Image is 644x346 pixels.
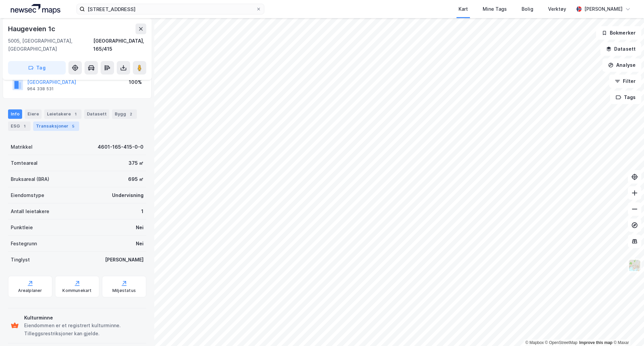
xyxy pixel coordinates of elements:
div: Punktleie [11,224,33,232]
div: 2 [127,111,134,117]
div: Antall leietakere [11,207,49,215]
div: Verktøy [548,5,566,13]
div: Undervisning [112,191,144,199]
button: Bokmerker [596,26,641,40]
div: Eiere [25,109,42,119]
a: OpenStreetMap [545,340,578,345]
div: Arealplaner [18,288,42,293]
div: 100% [129,78,142,86]
div: 964 338 531 [27,86,54,92]
a: Mapbox [525,340,544,345]
div: [GEOGRAPHIC_DATA], 165/415 [93,37,146,53]
div: Tomteareal [11,159,38,167]
img: logo.a4113a55bc3d86da70a041830d287a7e.svg [11,4,60,14]
div: Nei [136,240,144,248]
div: Kulturminne [24,314,144,322]
div: Tinglyst [11,256,30,264]
div: [PERSON_NAME] [105,256,144,264]
div: 1 [72,111,79,117]
div: Mine Tags [483,5,507,13]
div: 5005, [GEOGRAPHIC_DATA], [GEOGRAPHIC_DATA] [8,37,93,53]
div: 4601-165-415-0-0 [98,143,144,151]
div: Info [8,109,22,119]
iframe: Chat Widget [610,314,644,346]
div: Kommunekart [62,288,92,293]
div: ESG [8,121,31,131]
div: Miljøstatus [112,288,136,293]
div: 695 ㎡ [128,175,144,183]
div: Haugeveien 1c [8,23,56,34]
div: Eiendomstype [11,191,44,199]
div: Kart [459,5,468,13]
div: Festegrunn [11,240,37,248]
div: Kontrollprogram for chat [610,314,644,346]
div: [PERSON_NAME] [584,5,623,13]
div: Bolig [522,5,533,13]
input: Søk på adresse, matrikkel, gårdeiere, leietakere eller personer [85,4,256,14]
div: Eiendommen er et registrert kulturminne. Tilleggsrestriksjoner kan gjelde. [24,322,144,338]
button: Datasett [600,42,641,56]
button: Tag [8,61,66,75]
div: 1 [21,123,28,130]
div: 5 [70,123,76,130]
img: Z [628,259,641,272]
button: Filter [609,75,641,88]
div: 375 ㎡ [128,159,144,167]
div: Bygg [112,109,137,119]
div: Datasett [84,109,109,119]
button: Tags [610,91,641,104]
div: Leietakere [44,109,82,119]
div: Bruksareal (BRA) [11,175,49,183]
div: Nei [136,224,144,232]
div: Matrikkel [11,143,33,151]
a: Improve this map [579,340,612,345]
div: Transaksjoner [33,121,79,131]
button: Analyse [602,58,641,72]
div: 1 [141,207,144,215]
